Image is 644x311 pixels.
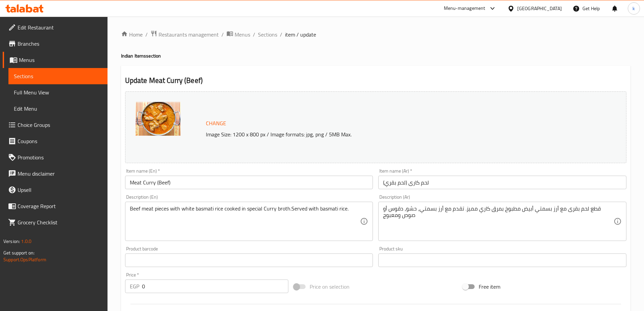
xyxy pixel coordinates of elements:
span: Edit Menu [14,105,102,113]
span: Upsell [18,186,102,194]
a: Menus [226,30,250,39]
textarea: قطع لحم بقرى مع أرز بسمتي أبيض مطبوخ بمرق كاري مميز. تقدم مع أرز بسمتي، حشو، دقوس أو صوص ومعبوج [383,205,614,238]
div: Menu-management [444,4,485,13]
span: Coverage Report [18,202,102,210]
nav: breadcrumb [121,30,630,39]
span: Promotions [18,153,102,161]
span: Restaurants management [159,30,219,39]
span: Version: [3,237,20,246]
li: / [221,30,224,39]
a: Sections [8,68,108,84]
span: Choice Groups [18,121,102,129]
span: Sections [14,72,102,80]
input: Please enter product sku [378,253,626,267]
li: / [280,30,282,39]
a: Coupons [3,133,108,149]
a: Home [121,30,143,39]
a: Edit Restaurant [3,19,108,36]
a: Sections [258,30,277,39]
a: Restaurants management [150,30,219,39]
input: Enter name Ar [378,176,626,189]
button: Change [203,116,229,130]
span: Edit Restaurant [18,23,102,31]
a: Menus [3,52,108,68]
a: Upsell [3,182,108,198]
a: Choice Groups [3,117,108,133]
span: Get support on: [3,248,34,257]
textarea: Beef meat pieces with white basmati rice cooked in special Curry broth.Served with basmati rice. [130,205,360,238]
div: [GEOGRAPHIC_DATA] [517,5,562,12]
a: Coverage Report [3,198,108,214]
li: / [145,30,148,39]
span: 1.0.0 [21,237,31,246]
p: EGP [130,282,139,290]
span: Full Menu View [14,88,102,96]
h2: Update Meat Curry (Beef) [125,75,626,86]
a: Promotions [3,149,108,165]
a: Grocery Checklist [3,214,108,230]
a: Support.OpsPlatform [3,255,46,264]
input: Enter name En [125,176,373,189]
h4: Indian Items section [121,52,630,59]
span: Coupons [18,137,102,145]
a: Full Menu View [8,84,108,101]
span: Menus [235,30,250,39]
p: Image Size: 1200 x 800 px / Image formats: jpg, png / 5MB Max. [203,130,564,138]
span: Free item [479,283,500,291]
img: mmw_638671682058355525 [136,102,181,136]
span: Change [206,118,226,128]
span: item / update [285,30,316,39]
a: Edit Menu [8,101,108,117]
span: Price on selection [310,283,350,291]
span: Grocery Checklist [18,218,102,226]
span: Branches [18,40,102,48]
span: Menu disclaimer [18,170,102,178]
span: Menus [19,56,102,64]
a: Branches [3,36,108,52]
li: / [253,30,255,39]
input: Please enter product barcode [125,253,373,267]
input: Please enter price [142,280,289,293]
span: k [633,5,635,12]
a: Menu disclaimer [3,165,108,182]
